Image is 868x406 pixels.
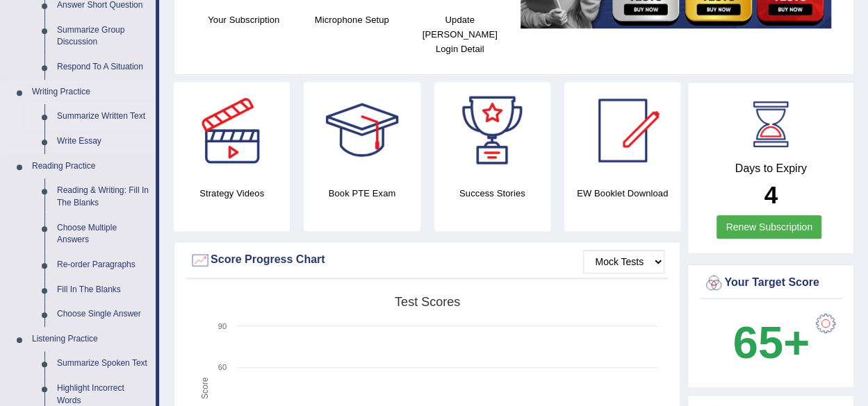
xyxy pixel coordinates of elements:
tspan: Test scores [395,295,460,309]
a: Summarize Written Text [51,104,156,129]
h4: Strategy Videos [174,186,290,201]
a: Choose Multiple Answers [51,216,156,253]
h4: Your Subscription [197,12,290,27]
a: Reading Practice [26,154,156,179]
h4: Microphone Setup [304,12,398,27]
div: Score Progress Chart [190,250,664,271]
tspan: Score [200,377,210,399]
div: Your Target Score [703,273,838,294]
a: Renew Subscription [716,215,821,239]
a: Respond To A Situation [51,55,156,80]
b: 4 [764,181,777,208]
b: 65+ [733,317,810,368]
a: Fill In The Blanks [51,278,156,303]
h4: Update [PERSON_NAME] Login Detail [413,12,507,56]
h4: Book PTE Exam [304,186,420,201]
a: Listening Practice [26,327,156,352]
a: Writing Practice [26,80,156,105]
a: Reading & Writing: Fill In The Blanks [51,178,156,215]
h4: Days to Expiry [703,162,838,175]
a: Re-order Paragraphs [51,253,156,278]
a: Choose Single Answer [51,302,156,327]
h4: EW Booklet Download [564,186,680,201]
text: 60 [218,363,227,371]
text: 90 [218,322,227,330]
a: Write Essay [51,129,156,154]
a: Summarize Spoken Text [51,351,156,376]
h4: Success Stories [434,186,550,201]
a: Summarize Group Discussion [51,18,156,55]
